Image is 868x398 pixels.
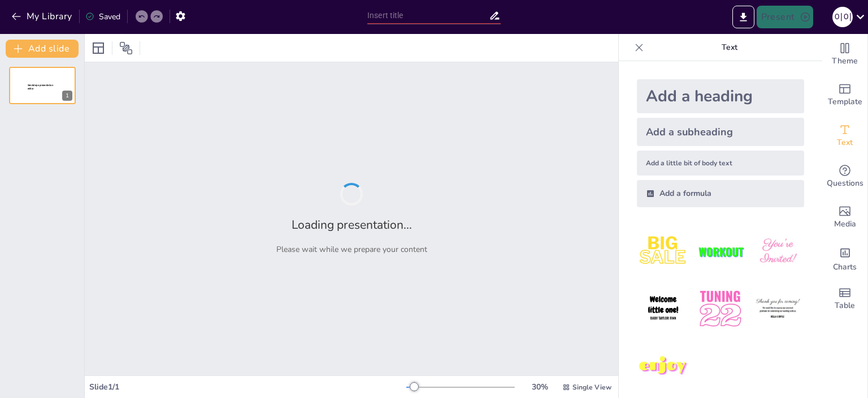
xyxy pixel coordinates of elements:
div: Get real-time input from your audience [822,156,867,197]
input: Insert title [367,7,489,24]
span: Media [834,218,856,230]
div: 1 [62,91,72,101]
img: 3.jpeg [752,225,804,278]
div: Slide 1 / 1 [89,382,406,392]
button: 이 이 [832,6,853,28]
button: Present [757,6,813,28]
p: Please wait while we prepare your content [276,244,427,255]
span: Theme [832,55,858,67]
img: 6.jpeg [752,283,804,335]
div: Layout [89,39,107,57]
div: 1 [9,67,76,104]
div: Add a table [822,279,867,319]
img: 5.jpeg [694,283,747,335]
div: Add a formula [637,180,804,207]
div: Add a subheading [637,118,804,146]
div: Add a little bit of body text [637,151,804,176]
div: 이 이 [832,7,853,27]
span: Sendsteps presentation editor [28,84,53,90]
div: 30 % [526,382,553,392]
img: 7.jpeg [637,340,689,393]
span: Single View [572,383,611,392]
h2: Loading presentation... [292,217,412,233]
span: Charts [833,261,857,273]
img: 4.jpeg [637,283,689,335]
img: 2.jpeg [694,225,747,278]
button: My Library [8,7,77,25]
div: Change the overall theme [822,34,867,75]
span: Questions [827,177,863,190]
img: 1.jpeg [637,225,689,278]
button: Add slide [6,40,79,58]
span: Template [828,96,862,108]
span: Position [119,41,133,55]
button: Export to PowerPoint [732,6,754,28]
div: Add a heading [637,79,804,113]
p: Text [648,34,811,61]
div: Add ready made slides [822,75,867,115]
div: Add text boxes [822,115,867,156]
span: Text [837,136,853,149]
div: Add images, graphics, shapes or video [822,197,867,238]
div: Add charts and graphs [822,238,867,279]
span: Table [835,299,855,312]
div: Saved [85,11,120,22]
